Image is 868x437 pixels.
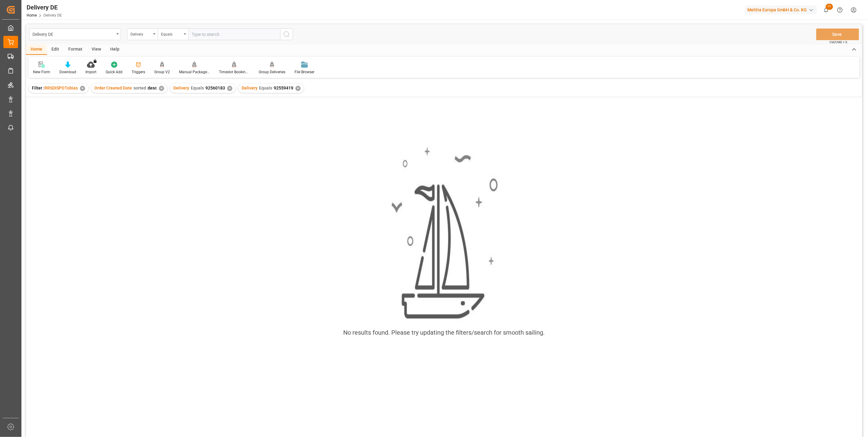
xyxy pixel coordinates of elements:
div: No results found. Please try updating the filters/search for smooth sailing. [344,328,545,337]
span: Equals [191,85,204,90]
div: Delivery DE [27,3,62,12]
div: Quick Add [106,69,122,75]
button: open menu [127,28,158,40]
div: Delivery [130,30,151,37]
span: desc [148,85,157,90]
span: Filter : [32,85,44,90]
span: 92560183 [205,85,225,90]
div: Group V2 [154,69,170,75]
div: File Browser [295,69,314,75]
span: 92559419 [274,85,293,90]
span: Order Created Date [94,85,132,90]
div: ✕ [295,86,301,91]
button: show 11 new notifications [819,3,833,17]
span: RRSDISPOTobias [44,85,78,90]
button: search button [280,28,293,40]
div: Help [106,44,124,55]
div: Edit [47,44,64,55]
div: ✕ [227,86,232,91]
div: View [87,44,106,55]
span: Ctrl/CMD + S [830,40,847,44]
a: Home [27,13,37,17]
button: Melitta Europa GmbH & Co. KG [745,4,819,16]
div: Delivery DE [32,30,114,38]
div: Group Deliveries [259,69,285,75]
span: Delivery [242,85,257,90]
button: open menu [158,28,188,40]
img: smooth_sailing.jpeg [391,146,498,321]
button: open menu [29,28,121,40]
div: ✕ [80,86,85,91]
div: Home [26,44,47,55]
div: Equals [161,30,182,37]
div: Timeslot Booking Report [219,69,250,75]
div: ✕ [159,86,164,91]
span: 11 [826,4,833,10]
span: sorted [133,85,146,90]
div: Melitta Europa GmbH & Co. KG [745,6,817,14]
span: Equals [259,85,272,90]
button: Save [816,28,859,40]
input: Type to search [188,28,280,40]
div: Format [64,44,87,55]
div: Download [59,69,76,75]
div: Triggers [132,69,145,75]
div: Manual Package TypeDetermination [179,69,210,75]
div: New Form [33,69,50,75]
button: Help Center [833,3,847,17]
span: Delivery [173,85,189,90]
